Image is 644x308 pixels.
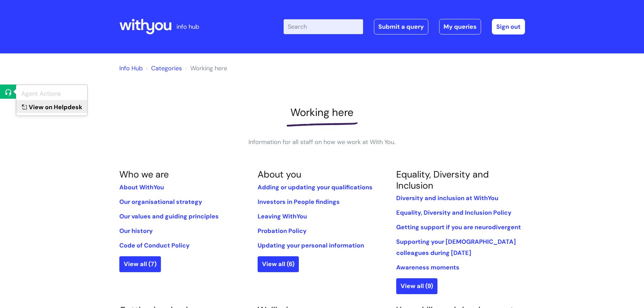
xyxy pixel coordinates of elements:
[16,100,87,113] a: View on Helpdesk
[119,106,525,119] h1: Working here
[258,256,299,272] a: View all (6)
[396,263,459,271] a: Awareness moments
[258,198,340,206] a: Investors in People findings
[258,183,373,191] a: Adding or updating your qualifications
[184,63,227,74] li: Working here
[119,64,143,72] a: Info Hub
[396,278,437,294] a: View all (9)
[119,183,164,191] a: About WithYou
[176,21,199,32] p: info hub
[439,19,481,34] a: My queries
[492,19,525,34] a: Sign out
[374,19,428,34] a: Submit a query
[396,223,521,231] a: Getting support if you are neurodivergent
[221,137,424,147] p: Information for all staff on how we work at With You.
[396,238,516,257] a: Supporting your [DEMOGRAPHIC_DATA] colleagues during [DATE]
[21,88,82,99] div: Agent Actions
[119,168,169,180] a: Who we are
[258,241,364,250] a: Updating your personal information
[144,63,182,74] li: Solution home
[119,227,153,235] a: Our history
[396,194,498,202] a: Diversity and inclusion at WithYou
[151,64,182,72] a: Categories
[284,19,363,34] input: Search
[284,19,525,34] div: | -
[119,212,219,220] a: Our values and guiding principles
[258,227,307,235] a: Probation Policy
[119,198,202,206] a: Our organisational strategy
[119,241,190,250] a: Code of Conduct Policy
[396,209,511,217] a: Equality, Diversity and Inclusion Policy
[396,168,489,191] a: Equality, Diversity and Inclusion
[119,256,161,272] a: View all (7)
[258,212,307,220] a: Leaving WithYou
[258,168,301,180] a: About you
